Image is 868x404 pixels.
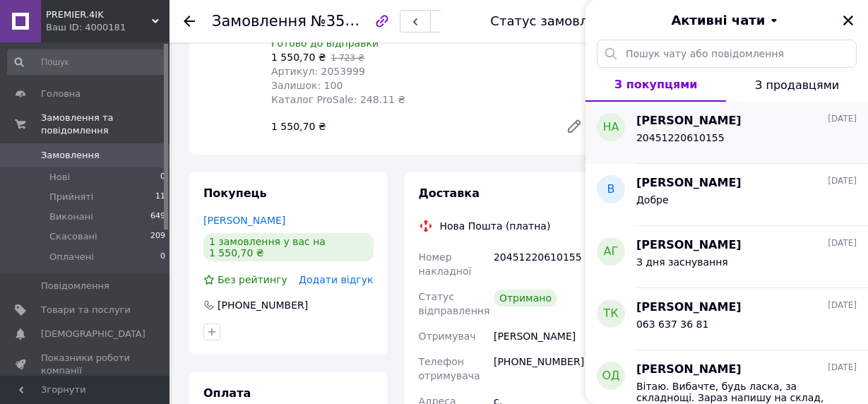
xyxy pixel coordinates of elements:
button: Закрити [840,12,857,29]
span: [PERSON_NAME] [636,362,742,378]
span: Статус відправлення [419,291,490,316]
button: З покупцями [585,68,726,102]
span: Готово до відправки [271,37,379,49]
span: Активні чати [671,11,765,30]
span: 0 [160,251,165,263]
span: З дня заснування [636,256,728,268]
div: Повернутися назад [184,14,195,28]
span: [DATE] [828,362,857,374]
span: [PERSON_NAME] [636,299,742,316]
div: 1 замовлення у вас на 1 550,70 ₴ [203,233,374,261]
div: Нова Пошта (платна) [436,219,554,233]
span: [PERSON_NAME] [636,175,742,191]
span: АГ [604,244,619,260]
div: Отримано [494,290,557,307]
div: Статус замовлення [490,14,620,28]
span: Додати відгук [299,274,373,285]
span: Доставка [419,186,480,200]
span: Артикул: 2053999 [271,66,365,77]
span: Повідомлення [41,280,109,292]
div: Ваш ID: 4000181 [46,21,170,34]
span: 11 [155,191,165,203]
span: Товари та послуги [41,304,131,316]
span: В [607,182,615,198]
div: [PHONE_NUMBER] [216,298,309,312]
span: Оплата [203,386,251,400]
button: НА[PERSON_NAME][DATE]20451220610155 [585,102,868,164]
span: PREMIER.4IK [46,8,152,21]
span: Номер накладної [419,251,472,277]
span: Показники роботи компанії [41,352,131,377]
span: 063 637 36 81 [636,319,708,330]
span: Замовлення [212,13,307,30]
span: Головна [41,88,81,100]
span: Скасовані [49,230,97,243]
span: Покупець [203,186,267,200]
span: [DATE] [828,237,857,249]
span: З покупцями [614,78,698,91]
span: НА [603,119,619,136]
span: [DEMOGRAPHIC_DATA] [41,328,145,340]
span: [DATE] [828,299,857,311]
span: Виконані [49,210,93,223]
div: [PERSON_NAME] [491,323,591,349]
span: №355882228 [311,12,411,30]
span: Без рейтингу [218,274,287,285]
span: [DATE] [828,175,857,187]
span: 0 [160,171,165,184]
button: АГ[PERSON_NAME][DATE]З дня заснування [585,226,868,288]
button: В[PERSON_NAME][DATE]Добре [585,164,868,226]
span: Оплачені [49,251,94,263]
span: Вітаю. Вибачте, будь ласка, за складнощі. Зараз напишу на склад, для з'ясування. [636,381,837,403]
input: Пошук [7,49,167,75]
span: Каталог ProSale: 248.11 ₴ [271,94,405,105]
button: Активні чати [625,11,828,30]
span: 209 [150,230,165,243]
span: ТК [603,306,618,322]
span: 649 [150,210,165,223]
span: Замовлення та повідомлення [41,112,170,137]
span: З продавцями [755,78,839,92]
div: 20451220610155 [491,244,591,284]
span: Добре [636,194,669,206]
span: Телефон отримувача [419,356,480,381]
span: 1 723 ₴ [331,53,364,63]
div: 1 550,70 ₴ [266,117,554,136]
span: Залишок: 100 [271,80,343,91]
button: ТК[PERSON_NAME][DATE]063 637 36 81 [585,288,868,350]
a: [PERSON_NAME] [203,215,285,226]
button: З продавцями [726,68,868,102]
span: 1 550,70 ₴ [271,52,326,63]
span: Прийняті [49,191,93,203]
span: [PERSON_NAME] [636,113,742,129]
span: Нові [49,171,70,184]
span: [DATE] [828,113,857,125]
span: ОД [602,368,619,384]
span: Отримувач [419,331,476,342]
span: 20451220610155 [636,132,725,143]
span: Замовлення [41,149,100,162]
input: Пошук чату або повідомлення [597,40,857,68]
a: Редагувати [560,112,588,141]
span: [PERSON_NAME] [636,237,742,254]
div: [PHONE_NUMBER] [491,349,591,388]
